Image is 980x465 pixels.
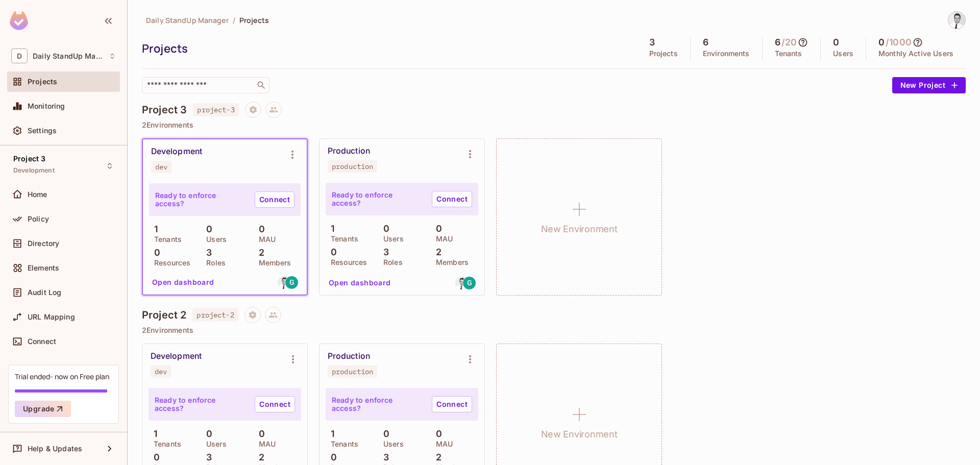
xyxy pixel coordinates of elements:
button: Open dashboard [325,275,395,291]
img: gjovanovic.st@gmail.com [455,277,468,289]
p: Resources [149,259,190,267]
button: Environment settings [283,349,303,370]
p: Users [378,235,404,243]
div: Development [151,351,202,361]
div: dev [155,368,167,376]
span: Project 3 [13,155,45,163]
p: Resources [326,258,367,266]
img: SReyMgAAAABJRU5ErkJggg== [10,11,28,30]
span: Monitoring [28,102,65,110]
h5: 6 [703,37,708,47]
h5: 0 [833,37,839,47]
button: New Project [892,77,966,93]
span: Workspace: Daily StandUp Manager [33,52,104,60]
p: 0 [254,224,265,234]
p: Users [833,50,853,58]
p: 2 Environments [142,326,966,334]
button: Environment settings [460,349,480,370]
p: 0 [326,247,337,257]
p: Roles [201,259,226,267]
p: 0 [378,429,389,439]
p: 0 [149,248,160,258]
div: Trial ended- now on Free plan [15,372,109,381]
p: 3 [201,452,212,462]
p: Roles [378,258,403,266]
p: MAU [254,235,276,243]
h5: 0 [878,37,885,47]
span: Directory [28,239,59,248]
p: 1 [326,224,334,234]
p: 0 [149,452,160,462]
p: 0 [201,224,212,234]
span: Projects [239,15,269,25]
p: Ready to enforce access? [155,396,247,412]
p: Members [431,258,469,266]
p: Tenants [149,440,181,448]
p: Environments [703,50,750,58]
p: 0 [378,224,389,234]
p: Tenants [326,440,358,448]
p: MAU [431,235,453,243]
a: Connect [255,396,295,412]
span: Project settings [245,107,261,116]
p: Users [201,440,227,448]
span: Home [28,190,47,199]
div: Production [328,351,370,361]
p: Monthly Active Users [878,50,953,58]
p: Ready to enforce access? [155,191,247,208]
p: Tenants [326,235,358,243]
h5: 6 [775,37,780,47]
p: Members [254,259,291,267]
a: Connect [432,396,472,412]
p: 2 [431,452,442,462]
span: Settings [28,127,57,135]
button: Open dashboard [148,274,218,290]
p: Users [201,235,227,243]
div: Production [328,146,370,156]
p: 0 [431,429,442,439]
p: 2 [254,452,264,462]
a: Connect [255,191,295,208]
div: production [332,368,373,376]
span: Development [13,166,55,175]
span: Daily StandUp Manager [146,15,229,25]
p: 1 [149,429,157,439]
button: Upgrade [15,401,71,417]
p: MAU [254,440,276,448]
p: Users [378,440,404,448]
p: Tenants [149,235,182,243]
p: 0 [431,224,442,234]
span: Policy [28,215,49,223]
p: Ready to enforce access? [332,396,424,412]
span: Project settings [244,312,261,322]
span: Projects [28,78,57,86]
h5: / 1000 [886,37,912,47]
p: 0 [201,429,212,439]
p: 2 Environments [142,121,966,129]
h5: / 20 [781,37,797,47]
div: Development [151,146,202,157]
h1: New Environment [541,427,618,442]
div: production [332,162,373,170]
span: D [11,48,28,63]
img: gjovanovic.st@gmail.com [278,276,290,289]
p: MAU [431,440,453,448]
p: 3 [201,248,212,258]
p: 0 [326,452,337,462]
img: Goran Jovanovic [948,12,965,29]
p: Ready to enforce access? [332,191,424,207]
p: 3 [378,452,389,462]
span: Audit Log [28,288,61,297]
span: Connect [28,337,56,346]
span: Help & Updates [28,445,82,453]
div: dev [155,163,167,171]
p: 3 [378,247,389,257]
span: project-2 [192,308,238,322]
p: 1 [149,224,158,234]
span: G [467,279,472,286]
p: Tenants [775,50,802,58]
h4: Project 2 [142,309,186,321]
a: Connect [432,191,472,207]
p: Projects [649,50,678,58]
p: 2 [254,248,264,258]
